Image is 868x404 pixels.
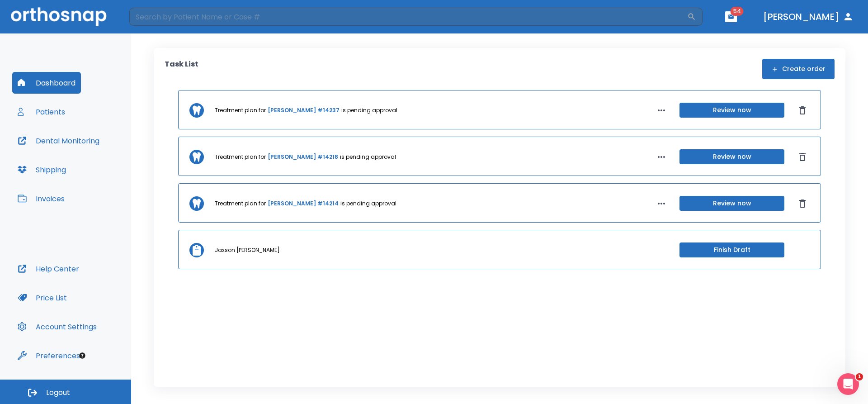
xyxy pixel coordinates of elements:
[12,188,70,209] button: Invoices
[837,373,859,395] iframe: Intercom live chat
[215,246,280,254] p: Jaxson [PERSON_NAME]
[165,59,198,79] p: Task List
[46,388,70,398] span: Logout
[679,103,784,118] button: Review now
[340,200,396,208] p: is pending approval
[215,200,266,208] p: Treatment plan for
[679,149,784,164] button: Review now
[12,345,85,366] button: Preferences
[268,106,340,114] a: [PERSON_NAME] #14237
[12,101,71,123] button: Patients
[795,150,810,164] button: Dismiss
[12,316,102,337] button: Account Settings
[215,106,266,114] p: Treatment plan for
[12,159,71,181] button: Shipping
[12,72,81,94] button: Dashboard
[78,352,86,360] div: Tooltip anchor
[268,200,339,208] a: [PERSON_NAME] #14214
[268,153,338,161] a: [PERSON_NAME] #14218
[12,287,72,309] button: Price List
[12,130,105,152] button: Dental Monitoring
[856,373,863,380] span: 1
[795,196,810,211] button: Dismiss
[12,258,85,280] button: Help Center
[129,8,687,26] input: Search by Patient Name or Case #
[731,7,744,16] span: 54
[759,9,857,25] button: [PERSON_NAME]
[215,153,266,161] p: Treatment plan for
[795,103,810,118] button: Dismiss
[762,59,835,79] button: Create order
[679,196,784,211] button: Review now
[340,153,396,161] p: is pending approval
[679,242,784,257] button: Finish Draft
[341,106,397,114] p: is pending approval
[11,7,107,26] img: Orthosnap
